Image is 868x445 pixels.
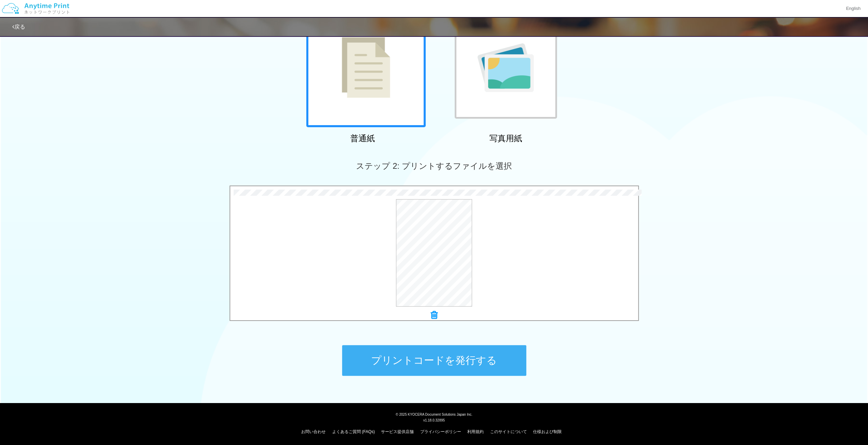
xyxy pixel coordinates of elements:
a: プライバシーポリシー [420,429,461,434]
a: 利用規約 [467,429,484,434]
a: お問い合わせ [301,429,326,434]
a: サービス提供店舗 [381,429,414,434]
a: よくあるご質問 (FAQs) [332,429,375,434]
button: プリントコードを発行する [342,345,526,376]
a: 仕様および制限 [533,429,562,434]
span: ステップ 2: プリントするファイルを選択 [356,161,512,170]
h2: 普通紙 [303,134,422,143]
a: このサイトについて [490,429,527,434]
img: photo-paper.png [477,43,534,92]
span: v1.18.0.32895 [423,418,445,422]
img: plain-paper.png [342,37,390,98]
h2: 写真用紙 [446,134,565,143]
a: 戻る [12,24,25,30]
span: © 2025 KYOCERA Document Solutions Japan Inc. [396,412,472,416]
